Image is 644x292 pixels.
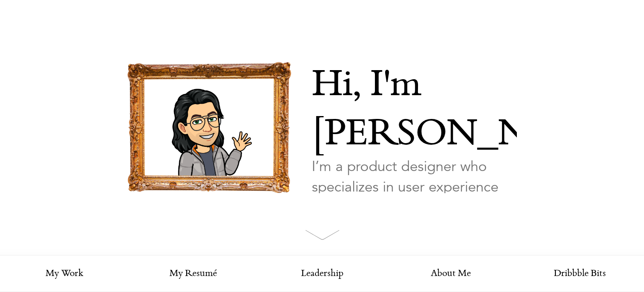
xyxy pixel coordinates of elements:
p: Hi, I'm [PERSON_NAME] [312,62,517,160]
p: I’m a product designer who specializes in user experience and interaction design [312,156,517,218]
img: picture-frame.png [127,62,291,193]
img: arrow.svg [305,230,340,240]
